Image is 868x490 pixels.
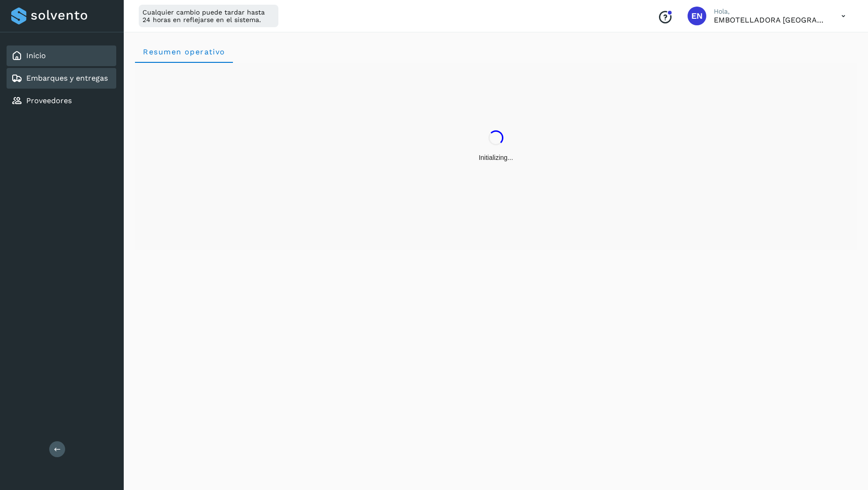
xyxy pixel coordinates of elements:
a: Proveedores [26,96,72,105]
div: Proveedores [7,90,116,111]
a: Inicio [26,51,46,60]
div: Cualquier cambio puede tardar hasta 24 horas en reflejarse en el sistema. [139,5,278,27]
div: Embarques y entregas [7,68,116,89]
span: Resumen operativo [142,47,225,56]
a: Embarques y entregas [26,74,108,83]
p: EMBOTELLADORA NIAGARA DE MEXICO [714,15,826,24]
div: Inicio [7,45,116,66]
p: Hola, [714,8,826,15]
